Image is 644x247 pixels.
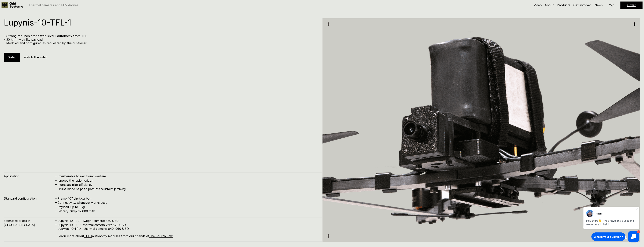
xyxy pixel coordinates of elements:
iframe: HelpCrunch [582,206,640,243]
p: – 30 km+ with 1kg payload [4,38,318,41]
h4: Battery: 6s3p, 12,000 mAh [58,209,318,213]
h4: – [55,227,57,231]
h4: – [55,196,57,200]
p: – Modified and configured as requested by the customer [4,41,318,45]
h4: – [55,218,57,222]
a: Order [8,55,16,59]
h4: – [55,200,57,204]
p: Укр [609,4,614,7]
a: Video [534,3,542,7]
h4: Standard configuration [4,196,55,201]
h4: – [55,178,57,182]
h4: Frame: 10’’ thick carbon [58,196,318,201]
a: The Fourth Law [149,234,173,238]
h4: Cruise mode helps to pass the “curtain” jamming [58,187,318,191]
h4: – [55,187,57,191]
p: – Strong ten-inch drone with level 1 autonomy from TFL [4,34,318,38]
h4: Payload: up to 3 kg [58,205,318,209]
h4: Connectivity: whatever works best [58,201,318,205]
h5: Watch the video [23,55,47,59]
h4: – [55,223,57,227]
h4: – [55,174,57,178]
h4: Invulnerable to electronic warfare [58,174,318,178]
a: Get involved [573,3,592,7]
h4: Ignores the radio horizon [58,178,318,183]
h1: Lupynis-10-TFL-1 [4,18,318,27]
a: Products [557,3,570,7]
h4: Increases pilot efficiency [58,183,318,187]
h4: – [55,182,57,187]
h4: Estimated prices in [GEOGRAPHIC_DATA] [4,219,55,227]
p: Lupynis-10-TFL-1 thermal camera-640: 960 USD Learn more about autonomy modules from our friends at [58,227,318,238]
a: News [595,3,603,7]
h4: Application [4,174,55,178]
a: About [545,3,554,7]
h4: Lupynis-10-TFL-1 thermal camera-256: 670 USD [58,223,318,227]
h4: – [55,209,57,213]
a: TFL-1 [84,234,92,238]
h4: – [55,205,57,209]
p: Thermal cameras and FPV drones [29,4,78,7]
a: Order [627,3,636,7]
h4: Lupynis-10-TFL-1 twilight camera: 480 USD [58,219,318,223]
